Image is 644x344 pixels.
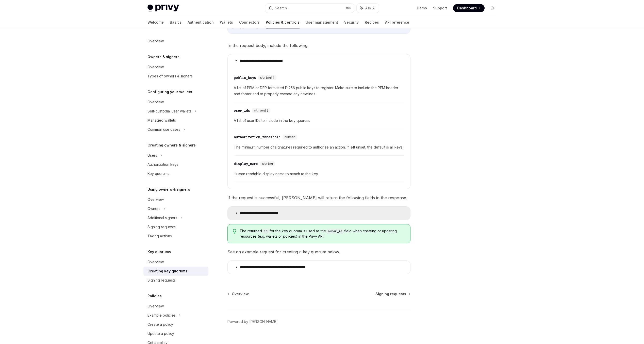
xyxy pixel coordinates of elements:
span: Signing requests [375,291,406,297]
span: Human readable display name to attach to the key. [234,171,404,177]
a: Dashboard [453,4,485,12]
div: Update a policy [147,331,174,337]
button: Toggle dark mode [489,4,497,12]
a: Update a policy [143,329,208,338]
div: Key quorums [147,171,169,177]
div: Owners [147,206,160,212]
span: The returned for the key quorum is used as the field when creating or updating resources (e.g. wa... [240,228,405,239]
div: Signing requests [147,277,176,283]
button: Search...⌘K [265,4,354,13]
a: Signing requests [143,276,208,285]
a: Support [433,6,447,11]
div: Users [147,152,157,158]
h5: Key quorums [147,249,171,255]
a: Taking actions [143,232,208,241]
a: Recipes [365,16,379,28]
a: Types of owners & signers [143,72,208,81]
code: id [262,229,270,234]
a: API reference [385,16,409,28]
div: Overview [147,259,164,265]
a: Managed wallets [143,116,208,125]
a: Policies & controls [266,16,300,28]
div: Overview [147,303,164,309]
div: Create a policy [147,321,173,327]
h5: Creating owners & signers [147,142,196,148]
div: Common use cases [147,126,180,133]
a: Creating key quorums [143,267,208,276]
div: authorization_threshold [234,135,280,140]
div: display_name [234,161,258,166]
span: string[] [254,108,268,112]
div: user_ids [234,108,250,113]
div: Types of owners & signers [147,73,193,79]
div: public_keys [234,75,256,80]
span: A list of PEM or DER formatted P-256 public keys to register. Make sure to include the PEM header... [234,85,404,97]
div: Taking actions [147,233,172,239]
div: Overview [147,196,164,203]
div: Overview [147,64,164,70]
div: Authorization keys [147,161,178,168]
img: light logo [147,5,179,12]
a: Basics [170,16,181,28]
a: Authorization keys [143,160,208,169]
h5: Using owners & signers [147,186,190,192]
a: Overview [143,257,208,267]
a: Create a policy [143,320,208,329]
a: Overview [143,37,208,46]
span: Overview [232,291,249,297]
span: ⌘ K [346,6,351,10]
div: Search... [275,5,289,11]
a: Overview [143,62,208,72]
a: Key quorums [143,169,208,178]
h5: Owners & signers [147,54,179,60]
span: string [262,162,273,166]
a: Powered by [PERSON_NAME] [227,319,278,324]
div: Creating key quorums [147,268,187,274]
div: Self-custodial user wallets [147,108,191,114]
h5: Policies [147,293,162,299]
a: Overview [228,291,249,297]
a: Connectors [239,16,260,28]
span: In the request body, include the following. [227,42,410,49]
span: See an example request for creating a key quorum below. [227,248,410,255]
a: Demo [417,6,427,11]
div: Managed wallets [147,117,176,123]
a: Signing requests [143,222,208,232]
span: The minimum number of signatures required to authorize an action. If left unset, the default is a... [234,144,404,150]
span: number [285,135,295,139]
a: User management [306,16,338,28]
div: Additional signers [147,215,177,221]
div: Example policies [147,312,176,318]
span: Dashboard [457,6,477,11]
div: Overview [147,38,164,44]
span: string[] [260,76,274,80]
div: Signing requests [147,224,176,230]
a: Security [344,16,359,28]
span: Ask AI [365,6,375,11]
code: owner_id [326,229,344,234]
span: A list of user IDs to include in the key quorum. [234,118,404,124]
a: Overview [143,97,208,107]
h5: Configuring your wallets [147,89,192,95]
a: Authentication [188,16,214,28]
a: Wallets [220,16,233,28]
span: If the request is successful, [PERSON_NAME] will return the following fields in the response. [227,194,410,201]
a: Overview [143,302,208,311]
button: Ask AI [357,4,379,13]
a: Overview [143,195,208,204]
div: Overview [147,99,164,105]
a: Welcome [147,16,164,28]
a: Signing requests [375,291,410,297]
svg: Tip [233,229,236,234]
